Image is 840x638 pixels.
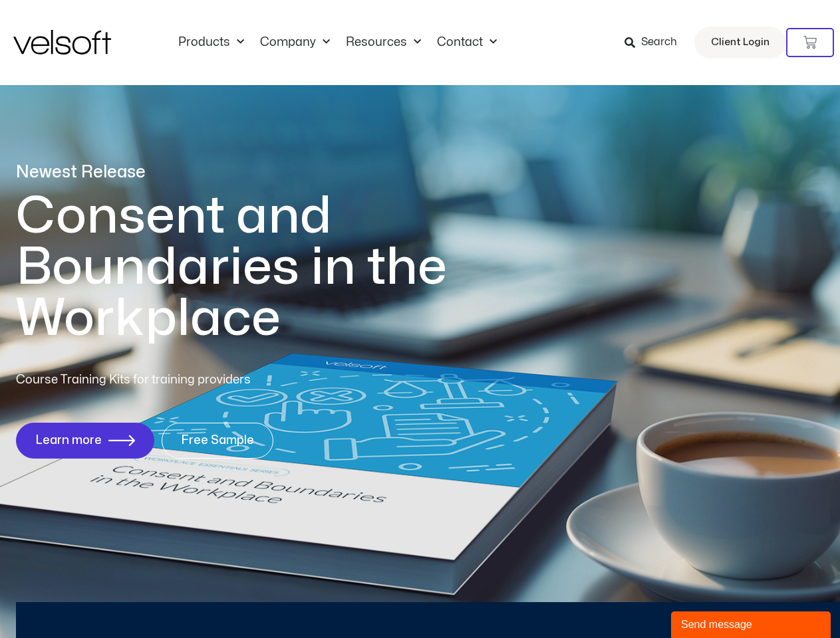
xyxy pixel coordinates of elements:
[13,30,111,54] img: Velsoft Training Materials
[16,191,501,344] h1: Consent and Boundaries in the Workplace
[429,35,505,50] a: ContactMenu Toggle
[694,27,786,58] a: Client Login
[711,34,770,51] span: Client Login
[252,35,338,50] a: CompanyMenu Toggle
[16,161,501,184] p: Newest Release
[170,35,505,50] nav: Menu
[625,31,686,54] a: Search
[671,609,833,638] iframe: chat widget
[162,423,273,459] a: Free Sample
[16,371,347,389] p: Course Training Kits for training providers
[16,423,154,459] a: Learn more
[170,35,252,50] a: ProductsMenu Toggle
[35,434,102,447] span: Learn more
[181,434,254,447] span: Free Sample
[338,35,429,50] a: ResourcesMenu Toggle
[641,34,677,51] span: Search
